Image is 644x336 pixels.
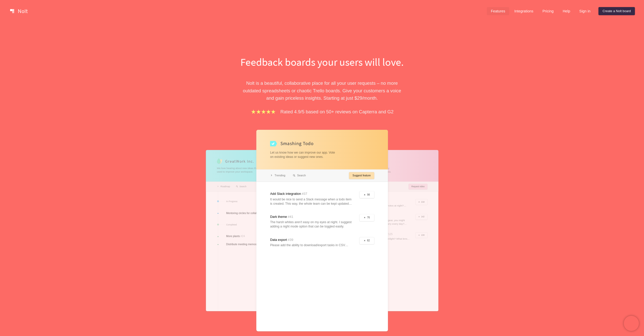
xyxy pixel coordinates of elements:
[538,7,558,15] a: Pricing
[559,7,574,15] a: Help
[624,316,639,331] iframe: Chatra live chat
[235,79,409,102] p: Nolt is a beautiful, collaborative place for all your user requests – no more outdated spreadshee...
[575,7,594,15] a: Sign in
[251,109,276,115] img: stars.b067e34983.png
[487,7,509,15] a: Features
[598,7,635,15] a: Create a Nolt board
[235,55,409,69] h1: Feedback boards your users will love.
[510,7,537,15] a: Integrations
[280,108,393,115] p: Rated 4.9/5 based on 50+ reviews on Capterra and G2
